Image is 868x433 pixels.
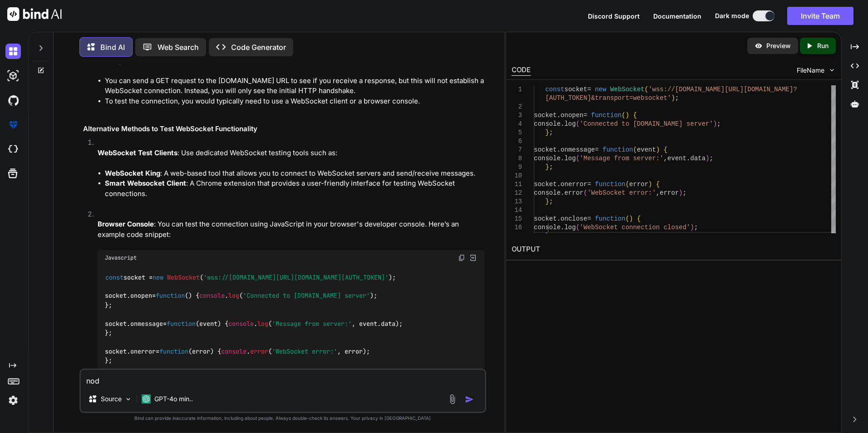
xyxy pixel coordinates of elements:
[561,112,583,119] span: onopen
[105,76,484,96] li: You can send a GET request to the [DOMAIN_NAME] URL to see if you receive a response, but this wi...
[587,86,591,93] span: =
[664,146,667,153] span: {
[83,124,484,134] h3: Alternative Methods to Test WebSocket Functionality
[694,224,698,231] span: ;
[124,395,132,403] img: Pick Models
[549,232,553,240] span: ;
[156,292,185,300] span: function
[98,56,170,64] strong: Testing with Postman
[5,44,21,59] img: darkChat
[717,120,720,128] span: ;
[105,273,403,393] code: socket = ( ); socket. = ( ) { . ( ); }; socket. = ( ) { . ( , event. ); }; socket. = ( ) { . ( , ...
[561,146,595,153] span: onmessage
[576,224,579,231] span: (
[787,7,853,25] button: Invite Team
[656,181,660,188] span: {
[545,86,564,93] span: const
[713,120,717,128] span: )
[5,142,21,157] img: cloudideIcon
[545,232,549,240] span: }
[512,137,522,146] div: 6
[512,206,522,215] div: 14
[512,146,522,154] div: 7
[705,155,709,162] span: )
[793,86,797,93] span: ?
[512,232,522,241] div: 17
[105,254,137,261] span: Javascript
[828,66,836,74] img: chevron down
[564,189,583,197] span: error
[664,155,667,162] span: ,
[686,155,690,162] span: .
[587,215,591,222] span: =
[512,197,522,206] div: 13
[580,224,690,231] span: 'WebSocket connection closed'
[105,96,484,107] li: To test the connection, you would typically need to use a WebSocket client or a browser console.
[561,155,564,162] span: .
[633,146,636,153] span: (
[595,181,625,188] span: function
[512,65,531,76] div: CODE
[130,292,152,300] span: onopen
[512,85,522,94] div: 1
[506,239,841,260] h2: OUTPUT
[105,169,160,177] strong: WebSocket King
[561,120,564,128] span: .
[81,370,485,386] textarea: nod
[250,347,268,355] span: error
[154,394,193,403] p: GPT-4o min..
[221,347,247,355] span: console
[656,189,660,197] span: ,
[228,292,239,300] span: log
[5,393,21,408] img: settings
[545,198,549,205] span: }
[105,178,484,199] li: : A Chrome extension that provides a user-friendly interface for testing WebSocket connections.
[101,394,122,403] p: Source
[534,181,557,188] span: socket
[564,86,587,93] span: socket
[583,189,587,197] span: (
[595,215,625,222] span: function
[130,320,163,328] span: onmessage
[797,66,824,75] span: FileName
[561,189,564,197] span: .
[587,189,656,197] span: 'WebSocket error:'
[105,179,186,187] strong: Smart Websocket Client
[100,42,125,53] p: Bind AI
[79,415,486,422] p: Bind can provide inaccurate information, including about people. Always double-check its answers....
[512,215,522,223] div: 15
[710,155,713,162] span: ;
[158,42,199,53] p: Web Search
[98,148,178,157] strong: WebSocket Test Clients
[142,394,151,403] img: GPT-4o mini
[534,189,561,197] span: console
[564,155,576,162] span: log
[755,42,763,50] img: preview
[629,215,633,222] span: )
[576,120,579,128] span: (
[257,320,268,328] span: log
[648,181,652,188] span: )
[610,86,645,93] span: WebSocket
[660,189,679,197] span: error
[5,117,21,133] img: premium
[549,163,553,171] span: ;
[199,292,225,300] span: console
[626,181,629,188] span: (
[557,146,560,153] span: .
[98,148,484,158] p: : Use dedicated WebSocket testing tools such as:
[671,94,675,102] span: )
[167,273,200,281] span: WebSocket
[633,112,637,119] span: {
[561,215,587,222] span: onclose
[629,181,648,188] span: error
[545,163,549,171] span: }
[512,111,522,120] div: 3
[98,220,154,228] strong: Browser Console
[595,146,598,153] span: =
[626,215,629,222] span: (
[458,254,465,261] img: copy
[679,189,682,197] span: )
[105,168,484,179] li: : A web-based tool that allows you to connect to WebSocket servers and send/receive messages.
[564,120,576,128] span: log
